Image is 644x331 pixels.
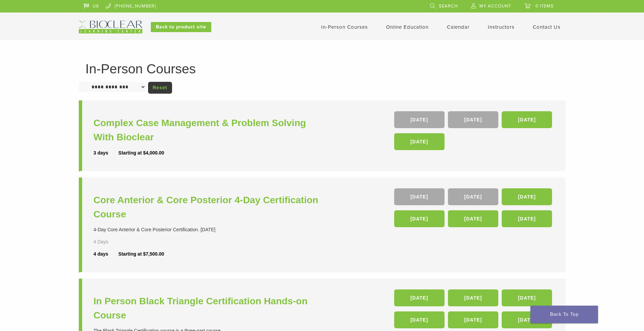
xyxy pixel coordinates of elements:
[394,133,445,150] a: [DATE]
[530,306,598,323] a: Back To Top
[94,116,324,144] a: Complex Case Management & Problem Solving With Bioclear
[533,24,560,30] a: Contact Us
[448,111,498,128] a: [DATE]
[94,226,324,233] div: 4-Day Core Anterior & Core Posterior Certification. [DATE]
[118,251,164,258] div: Starting at $7,500.00
[79,21,142,33] img: Bioclear
[502,289,552,306] a: [DATE]
[502,111,552,128] a: [DATE]
[448,188,498,205] a: [DATE]
[448,289,498,306] a: [DATE]
[94,193,324,221] a: Core Anterior & Core Posterior 4-Day Certification Course
[94,149,119,157] div: 3 days
[394,111,554,153] div: , , ,
[447,24,470,30] a: Calendar
[94,251,119,258] div: 4 days
[488,24,515,30] a: Instructors
[118,149,164,157] div: Starting at $4,000.00
[439,3,458,9] span: Search
[151,22,211,32] a: Back to product site
[394,111,445,128] a: [DATE]
[502,188,552,205] a: [DATE]
[448,311,498,328] a: [DATE]
[535,3,554,9] span: 0 items
[148,82,172,94] a: Reset
[502,210,552,227] a: [DATE]
[479,3,511,9] span: My Account
[94,294,324,323] a: In Person Black Triangle Certification Hands-on Course
[86,62,559,75] h1: In-Person Courses
[394,188,554,231] div: , , , , ,
[448,210,498,227] a: [DATE]
[94,238,128,245] div: 4 Days
[394,289,445,306] a: [DATE]
[394,188,445,205] a: [DATE]
[394,210,445,227] a: [DATE]
[502,311,552,328] a: [DATE]
[394,311,445,328] a: [DATE]
[386,24,429,30] a: Online Education
[321,24,368,30] a: In-Person Courses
